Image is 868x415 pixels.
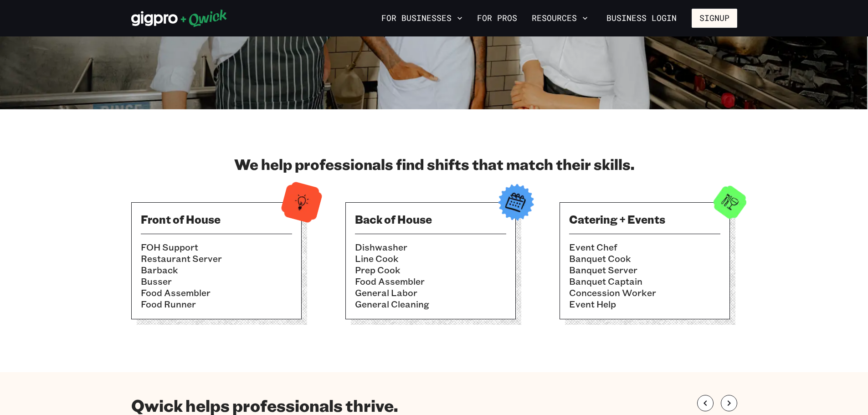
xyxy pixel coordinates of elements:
[569,298,720,310] li: Event Help
[141,298,292,310] li: Food Runner
[355,253,506,264] li: Line Cook
[141,264,292,276] li: Barback
[378,10,466,26] button: For Businesses
[355,276,506,287] li: Food Assembler
[141,212,292,226] h3: Front of House
[599,9,684,28] a: Business Login
[569,287,720,298] li: Concession Worker
[569,241,720,253] li: Event Chef
[569,276,720,287] li: Banquet Captain
[141,276,292,287] li: Busser
[355,212,506,226] h3: Back of House
[131,155,737,173] h2: We help professionals find shifts that match their skills.
[141,253,292,264] li: Restaurant Server
[355,298,506,310] li: General Cleaning
[569,264,720,276] li: Banquet Server
[473,10,521,26] a: For Pros
[528,10,591,26] button: Resources
[141,287,292,298] li: Food Assembler
[355,287,506,298] li: General Labor
[355,264,506,276] li: Prep Cook
[569,253,720,264] li: Banquet Cook
[141,241,292,253] li: FOH Support
[692,9,737,28] button: Signup
[569,212,720,226] h3: Catering + Events
[355,241,506,253] li: Dishwasher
